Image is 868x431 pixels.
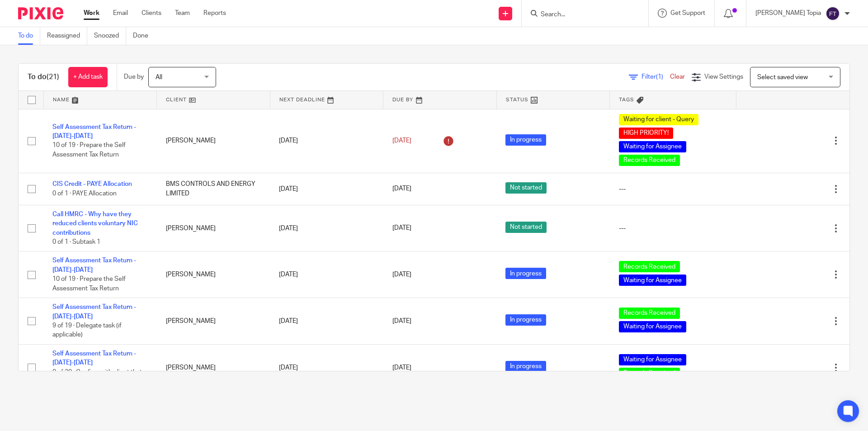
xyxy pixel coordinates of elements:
span: Not started [505,182,547,194]
span: [DATE] [392,186,411,192]
span: Waiting for Assignee [619,275,686,286]
td: BMS CONTROLS AND ENERGY LIMITED [157,173,270,205]
span: Select saved view [757,74,808,81]
a: Work [84,9,99,18]
span: Records Received [619,368,680,379]
div: --- [619,185,727,194]
p: Due by [124,72,144,81]
span: [DATE] [392,365,411,371]
a: Snoozed [94,27,126,45]
a: Self Assessment Tax Return - [DATE]-[DATE] [52,257,136,273]
span: Get Support [670,10,705,16]
a: Self Assessment Tax Return - [DATE]-[DATE] [52,304,136,319]
a: Reports [203,9,226,18]
a: Self Assessment Tax Return - [DATE]-[DATE] [52,350,136,366]
div: --- [619,224,727,233]
a: Team [175,9,190,18]
span: In progress [505,361,546,372]
td: [DATE] [270,298,383,345]
p: [PERSON_NAME] Topia [755,9,821,18]
span: 8 of 20 · Confirm with client that all information has been received [52,369,146,385]
td: [PERSON_NAME] [157,345,270,391]
a: To do [18,27,40,45]
h1: To do [28,72,59,82]
span: Not started [505,222,547,233]
img: svg%3E [826,6,840,21]
span: 10 of 19 · Prepare the Self Assessment Tax Return [52,142,126,158]
span: In progress [505,268,546,279]
a: Done [133,27,155,45]
span: (21) [47,73,59,81]
span: In progress [505,314,546,326]
a: Reassigned [47,27,87,45]
span: View Settings [704,74,743,80]
span: Records Received [619,308,680,319]
a: + Add task [68,67,108,87]
span: 10 of 19 · Prepare the Self Assessment Tax Return [52,276,126,292]
span: [DATE] [392,318,411,324]
span: [DATE] [392,137,411,144]
span: HIGH PRIORITY! [619,128,673,139]
a: Clients [142,9,161,18]
td: [DATE] [270,205,383,251]
td: [PERSON_NAME] [157,205,270,251]
span: [DATE] [392,271,411,278]
td: [DATE] [270,173,383,205]
span: Records Received [619,261,680,272]
td: [DATE] [270,251,383,298]
a: Self Assessment Tax Return - [DATE]-[DATE] [52,124,136,139]
span: Records Received [619,155,680,166]
span: 0 of 1 · PAYE Allocation [52,190,117,197]
span: In progress [505,134,546,146]
input: Search [540,11,621,19]
span: [DATE] [392,225,411,232]
span: Tags [619,97,634,102]
a: Clear [670,74,685,80]
a: CIS Credit - PAYE Allocation [52,181,132,187]
td: [PERSON_NAME] [157,298,270,345]
span: Waiting for Assignee [619,321,686,332]
a: Email [113,9,128,18]
img: Pixie [18,7,63,19]
td: [PERSON_NAME] [157,109,270,173]
span: Filter [642,74,670,80]
span: 9 of 19 · Delegate task (if applicable) [52,322,122,338]
a: Call HMRC - Why have they reduced clients voluntary NIC contributions [52,211,138,236]
td: [DATE] [270,109,383,173]
span: All [156,74,162,81]
span: Waiting for Assignee [619,354,686,365]
span: Waiting for client - Query [619,114,698,125]
span: Waiting for Assignee [619,141,686,152]
span: (1) [656,74,663,80]
td: [DATE] [270,345,383,391]
td: [PERSON_NAME] [157,251,270,298]
span: 0 of 1 · Subtask 1 [52,239,100,245]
